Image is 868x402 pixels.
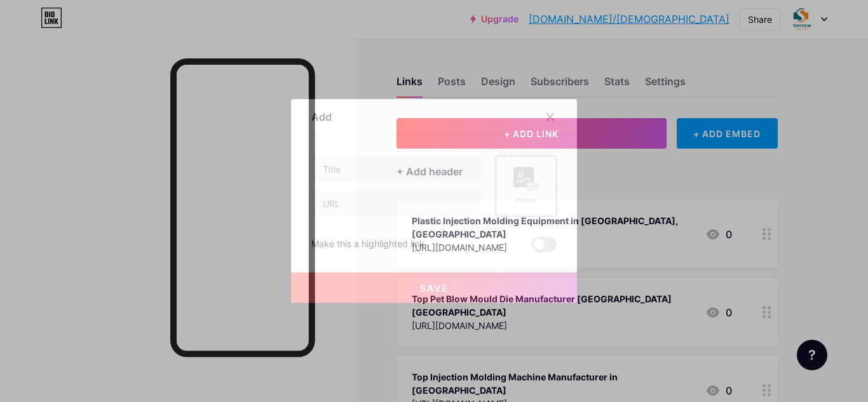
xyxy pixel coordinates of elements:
[312,156,480,182] input: Title
[311,109,332,124] div: Add
[420,283,449,293] span: Save
[513,196,539,205] div: Picture
[312,191,480,216] input: URL
[291,272,577,303] button: Save
[311,237,424,252] div: Make this a highlighted link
